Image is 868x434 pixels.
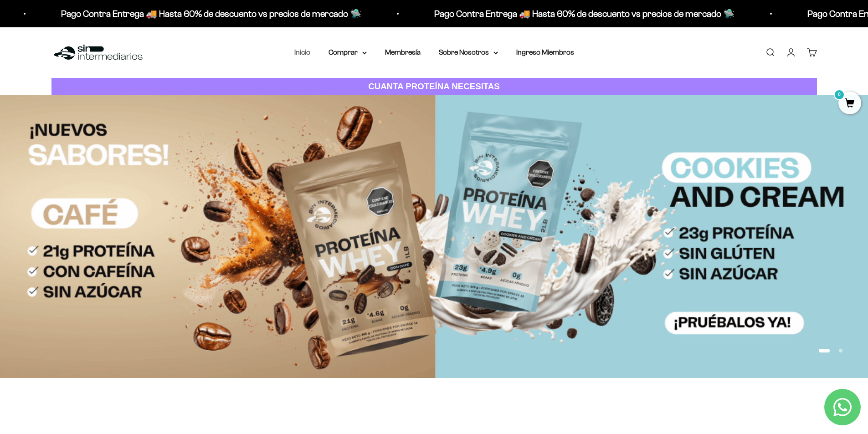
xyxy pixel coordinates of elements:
strong: CUANTA PROTEÍNA NECESITAS [368,82,500,91]
a: Ingreso Miembros [516,48,574,56]
a: CUANTA PROTEÍNA NECESITAS [51,78,817,96]
mark: 0 [834,89,845,100]
a: 0 [838,99,861,109]
a: Inicio [294,48,310,56]
a: Membresía [385,48,421,56]
p: Pago Contra Entrega 🚚 Hasta 60% de descuento vs precios de mercado 🛸 [434,6,734,21]
summary: Sobre Nosotros [439,46,498,58]
summary: Comprar [329,46,367,58]
p: Pago Contra Entrega 🚚 Hasta 60% de descuento vs precios de mercado 🛸 [61,6,361,21]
